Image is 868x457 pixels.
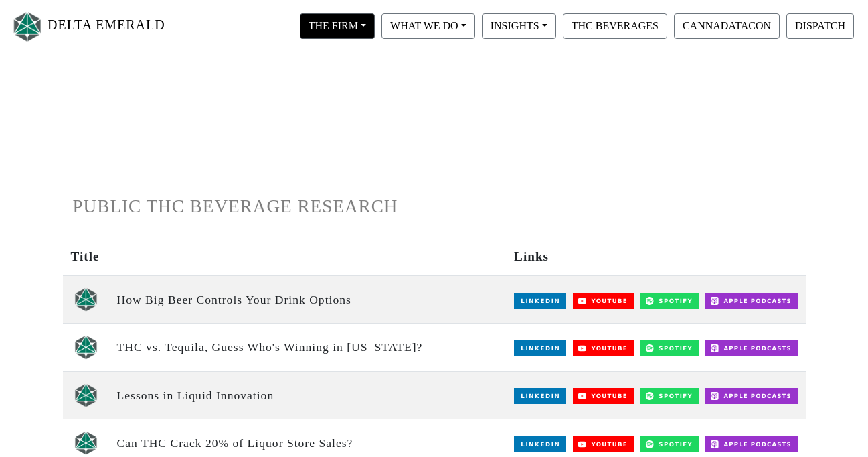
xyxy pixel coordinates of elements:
button: THC BEVERAGES [563,13,667,39]
img: Apple Podcasts [705,293,798,309]
button: INSIGHTS [482,13,556,39]
img: Spotify [640,436,699,452]
img: YouTube [573,436,634,452]
h1: PUBLIC THC BEVERAGE RESEARCH [73,196,796,218]
a: CANNADATACON [671,19,783,31]
img: Spotify [640,293,699,309]
img: YouTube [573,340,634,356]
td: How Big Beer Controls Your Drink Options [109,275,507,324]
img: Spotify [640,340,699,356]
a: DELTA EMERALD [11,5,165,48]
button: THE FIRM [300,13,375,39]
button: DISPATCH [786,13,854,39]
button: CANNADATACON [674,13,780,39]
img: LinkedIn [514,340,566,356]
img: Apple Podcasts [705,340,798,356]
a: THC BEVERAGES [559,19,671,31]
td: THC vs. Tequila, Guess Who's Winning in [US_STATE]? [109,324,507,371]
td: Lessons in Liquid Innovation [109,371,507,419]
img: unscripted logo [74,335,98,359]
img: YouTube [573,293,634,309]
img: YouTube [573,388,634,404]
img: LinkedIn [514,388,566,404]
img: unscripted logo [74,287,98,312]
img: LinkedIn [514,436,566,452]
img: Apple Podcasts [705,388,798,404]
img: Logo [11,9,44,44]
th: Title [63,239,109,275]
img: Spotify [640,388,699,404]
img: unscripted logo [74,431,98,455]
a: DISPATCH [783,19,857,31]
button: WHAT WE DO [381,13,475,39]
img: Apple Podcasts [705,436,798,452]
th: Links [506,239,805,275]
img: LinkedIn [514,293,566,309]
img: unscripted logo [74,383,98,407]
